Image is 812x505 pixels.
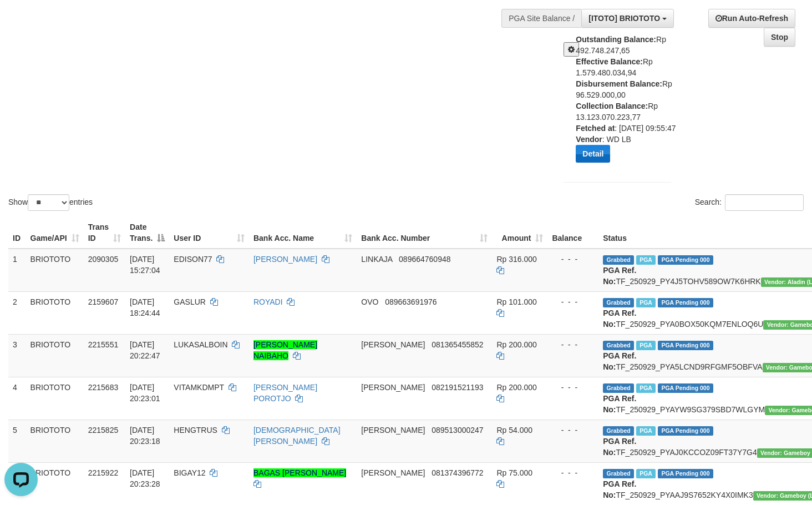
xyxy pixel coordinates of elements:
span: VITAMKDMPT [174,383,224,392]
th: User ID: activate to sort column ascending [169,217,249,249]
span: Grabbed [603,426,634,436]
span: EDISON77 [174,255,212,264]
span: 2215922 [88,468,119,477]
span: Marked by bzmprad [636,469,656,478]
input: Search: [725,194,804,211]
b: Outstanding Balance: [576,35,656,44]
select: Showentries [28,194,69,211]
span: PGA Pending [658,383,713,393]
span: Rp 200.000 [496,383,536,392]
div: - - - [552,339,594,350]
span: [PERSON_NAME] [361,383,425,392]
b: PGA Ref. No: [603,266,636,286]
span: PGA Pending [658,255,713,265]
div: - - - [552,382,594,393]
span: LINKAJA [361,255,392,264]
label: Search: [695,194,804,211]
span: Rp 316.000 [496,255,536,264]
span: Grabbed [603,469,634,478]
button: Detail [576,145,610,163]
span: Marked by bzmprad [636,298,656,307]
a: Run Auto-Refresh [708,9,795,28]
th: Balance [547,217,598,249]
span: Grabbed [603,383,634,393]
span: Rp 75.000 [496,468,532,477]
td: BRIOTOTO [26,377,84,420]
td: 2 [8,291,26,334]
span: Marked by bzmprad [636,383,656,393]
th: Trans ID: activate to sort column ascending [84,217,125,249]
th: ID [8,217,26,249]
div: Rp 492.748.247,65 Rp 1.579.480.034,94 Rp 96.529.000,00 Rp 13.123.070.223,77 : [DATE] 09:55:47 : W... [576,34,679,171]
span: Marked by bzmprad [636,341,656,350]
span: Copy 089513000247 to clipboard [432,426,483,435]
div: PGA Site Balance / [501,9,581,28]
span: 2090305 [88,255,119,264]
span: [DATE] 20:23:01 [130,383,160,403]
span: Grabbed [603,255,634,265]
span: GASLUR [174,297,206,306]
b: Collection Balance: [576,102,648,110]
span: PGA Pending [658,426,713,436]
b: Fetched at [576,124,615,133]
span: 2159607 [88,297,119,306]
span: 2215683 [88,383,119,392]
div: - - - [552,296,594,307]
span: OVO [361,297,378,306]
label: Show entries [8,194,93,211]
b: PGA Ref. No: [603,309,636,329]
div: - - - [552,467,594,478]
span: PGA Pending [658,469,713,478]
div: - - - [552,254,594,265]
span: PGA Pending [658,298,713,307]
span: Copy 089663691976 to clipboard [385,297,437,306]
span: Rp 54.000 [496,426,532,435]
span: [PERSON_NAME] [361,426,425,435]
a: [PERSON_NAME] POROTJO [253,383,317,403]
b: PGA Ref. No: [603,351,636,371]
th: Game/API: activate to sort column ascending [26,217,84,249]
span: HENGTRUS [174,426,217,435]
td: BRIOTOTO [26,291,84,334]
th: Date Trans.: activate to sort column descending [125,217,169,249]
td: 3 [8,334,26,377]
span: [DATE] 20:23:28 [130,468,160,488]
th: Bank Acc. Number: activate to sort column ascending [357,217,492,249]
span: Grabbed [603,341,634,350]
span: [DATE] 15:27:04 [130,255,160,275]
span: [DATE] 18:24:44 [130,297,160,317]
b: PGA Ref. No: [603,437,636,457]
span: Rp 101.000 [496,297,536,306]
button: Open LiveChat chat widget [4,4,38,38]
span: Marked by bzmprad [636,255,656,265]
td: 1 [8,249,26,292]
td: 4 [8,377,26,420]
a: [PERSON_NAME] NAIBAHO [253,340,317,360]
span: Rp 200.000 [496,340,536,349]
span: [DATE] 20:23:18 [130,426,160,446]
b: PGA Ref. No: [603,394,636,414]
div: - - - [552,425,594,436]
a: BAGAS [PERSON_NAME] [253,468,346,477]
span: Copy 081365455852 to clipboard [432,340,483,349]
span: [PERSON_NAME] [361,340,425,349]
a: [PERSON_NAME] [253,255,317,264]
span: 2215551 [88,340,119,349]
b: Vendor [576,135,602,144]
a: [DEMOGRAPHIC_DATA][PERSON_NAME] [253,426,341,446]
span: Grabbed [603,298,634,307]
span: [DATE] 20:22:47 [130,340,160,360]
span: LUKASALBOIN [174,340,227,349]
th: Bank Acc. Name: activate to sort column ascending [249,217,357,249]
span: Marked by bzmprad [636,426,656,436]
span: Copy 089664760948 to clipboard [399,255,450,264]
span: BIGAY12 [174,468,205,477]
td: BRIOTOTO [26,420,84,462]
button: [ITOTO] BRIOTOTO [581,9,674,28]
a: ROYADI [253,297,283,306]
a: Stop [764,28,795,47]
td: 5 [8,420,26,462]
span: Copy 081374396772 to clipboard [432,468,483,477]
b: PGA Ref. No: [603,479,636,499]
b: Disbursement Balance: [576,79,662,88]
